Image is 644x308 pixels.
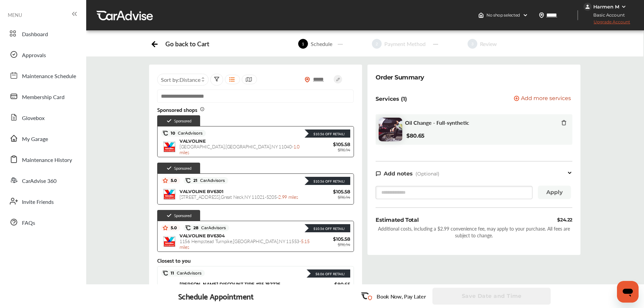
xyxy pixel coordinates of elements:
[6,150,79,168] a: Maintenance History
[157,106,205,113] span: Sponsored shops
[312,271,345,276] div: $8.06 Off Retail!
[157,210,200,221] div: Sponsored
[157,115,200,126] div: Sponsored
[22,30,48,39] span: Dashboard
[180,76,200,84] span: Distance
[163,235,176,248] img: logo-valvoline.png
[308,40,335,48] div: Schedule
[180,193,298,200] span: [STREET_ADDRESS] , Great Neck , NY 11021-5205 -
[163,225,168,231] img: star_icon.59ea9307.svg
[185,225,191,231] img: caradvise_icon.5c74104a.svg
[22,114,45,123] span: Glovebox
[478,13,484,18] img: header-home-logo.8d720a4f.svg
[521,96,571,102] span: Add more services
[338,195,350,200] span: $116.14
[376,73,424,82] div: Order Summary
[185,178,191,183] img: caradvise_icon.5c74104a.svg
[310,179,345,184] div: $10.56 Off Retail!
[175,131,202,136] span: CarAdvisors
[278,193,298,200] span: 2.99 miles
[376,216,419,224] div: Estimated Total
[180,238,310,250] span: 1156 Hempstead Turnpike , [GEOGRAPHIC_DATA] , NY 11553 -
[168,225,177,231] span: 5.0
[310,226,345,231] div: $10.56 Off Retail!
[376,96,407,102] p: Services (1)
[298,39,308,49] span: 1
[376,171,381,176] img: note-icon.db9493fa.svg
[6,109,79,126] a: Glovebox
[557,216,572,224] div: $24.22
[163,178,168,183] img: star_icon.59ea9307.svg
[621,4,626,9] img: WGsFRI8htEPBVLJbROoPRyZpYNWhNONpIPPETTm6eUC0GeLEiAAAAAElFTkSuQmCC
[168,270,201,276] span: 11
[191,225,226,231] span: 28
[405,119,469,126] span: Oil Change - Full-synthetic
[379,118,402,141] img: oil-change-thumb.jpg
[523,13,528,18] img: header-down-arrow.9dd2ce7d.svg
[514,96,572,102] a: Add more services
[180,281,280,287] span: [PERSON_NAME] DISCOUNT TIRE #35 182726
[584,11,630,19] span: Basic Account
[180,138,206,144] span: VALVOLINE
[477,40,500,48] div: Review
[406,133,425,139] b: $80.65
[180,143,300,156] span: 1.0 miles
[163,187,176,201] img: logo-valvoline.png
[157,163,200,173] div: Sponsored
[583,3,592,11] img: jVpblrzwTbfkPYzPPzSLxeg0AAAAASUVORK5CYII=
[180,143,300,156] span: [GEOGRAPHIC_DATA] , [GEOGRAPHIC_DATA] , NY 11040 -
[168,131,202,136] span: 10
[6,67,79,84] a: Maintenance Schedule
[514,96,571,102] button: Add more services
[486,13,520,18] span: No shop selected
[6,192,79,210] a: Invite Friends
[6,213,79,231] a: FAQs
[6,46,79,63] a: Approvals
[174,271,201,276] span: CarAdvisors
[22,51,46,60] span: Approvals
[166,213,172,218] img: check-icon.521c8815.svg
[310,236,350,242] span: $105.58
[305,77,310,82] img: location_vector_orange.38f05af8.svg
[6,171,79,189] a: CarAdvise 360
[157,257,354,263] div: Closest to you
[6,88,79,105] a: Membership Card
[163,131,168,136] img: caradvise_icon.5c74104a.svg
[22,135,48,144] span: My Garage
[338,242,350,247] span: $116.14
[22,177,56,186] span: CarAdvise 360
[180,233,225,238] span: VALVOLINE BV6304
[310,141,350,147] span: $105.58
[593,4,619,10] div: Harmen M
[310,281,350,287] span: $80.65
[338,147,350,152] span: $116.14
[22,72,76,81] span: Maintenance Schedule
[539,13,544,18] img: location_vector.a44bc228.svg
[617,281,639,303] iframe: Button to launch messaging window
[8,12,22,18] span: MENU
[372,39,382,49] span: 2
[310,189,350,195] span: $105.58
[468,39,477,49] span: 3
[180,238,310,250] span: 5.15 miles
[376,225,572,239] div: Additional costs, including a $2.99 convenience fee, may apply to your purchase. All fees are sub...
[178,291,254,301] div: Schedule Appointment
[197,178,225,183] span: CarAdvisors
[583,19,630,28] span: Upgrade Account
[163,270,168,276] img: caradvise_icon.5c74104a.svg
[6,25,79,42] a: Dashboard
[310,132,345,136] div: $10.56 Off Retail!
[415,171,439,177] span: (Optional)
[22,156,72,165] span: Maintenance History
[168,178,177,183] span: 5.0
[161,76,200,84] span: Sort by :
[163,140,176,153] img: logo-valvoline.png
[22,219,35,228] span: FAQs
[198,226,226,230] span: CarAdvisors
[382,40,428,48] div: Payment Method
[22,198,54,207] span: Invite Friends
[166,165,172,171] img: check-icon.521c8815.svg
[538,186,571,199] button: Apply
[191,178,225,183] span: 21
[180,189,223,194] span: VALVOLINE BV6301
